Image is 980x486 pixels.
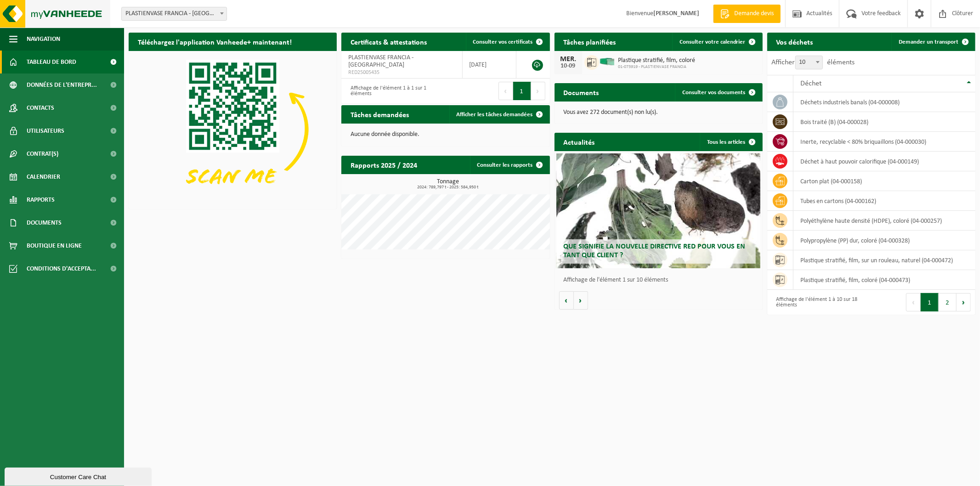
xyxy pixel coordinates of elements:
span: Demander un transport [899,39,958,45]
h2: Tâches demandées [341,105,418,123]
span: Utilisateurs [27,119,64,142]
td: plastique stratifié, film, sur un rouleau, naturel (04-000472) [793,250,975,270]
span: Données de l'entrepr... [27,73,97,96]
button: Next [957,293,971,311]
td: déchets industriels banals (04-000008) [793,92,975,112]
a: Afficher les tâches demandées [449,105,549,124]
td: [DATE] [463,51,517,79]
a: Consulter les rapports [470,156,549,174]
strong: [PERSON_NAME] [653,10,699,17]
a: Consulter vos documents [675,83,762,102]
a: Que signifie la nouvelle directive RED pour vous en tant que client ? [556,153,760,268]
h2: Actualités [555,133,604,151]
h2: Certificats & attestations [341,33,436,51]
span: Consulter vos certificats [473,39,533,45]
td: tubes en cartons (04-000162) [793,191,975,211]
td: carton plat (04-000158) [793,171,975,191]
p: Affichage de l'élément 1 sur 10 éléments [564,277,758,283]
span: Demande devis [732,9,776,18]
span: Documents [27,211,62,234]
td: polypropylène (PP) dur, coloré (04-000328) [793,231,975,250]
div: Affichage de l'élément 1 à 10 sur 18 éléments [772,292,867,312]
h2: Tâches planifiées [555,33,625,51]
span: Boutique en ligne [27,234,82,257]
iframe: chat widget [5,466,153,486]
span: Plastique stratifié, film, coloré [618,57,696,64]
img: HK-XP-30-GN-00 [599,57,615,66]
a: Demande devis [713,5,781,23]
td: bois traité (B) (04-000028) [793,112,975,132]
h3: Tonnage [346,179,549,190]
span: PLASTIENVASE FRANCIA - ARRAS [122,7,227,20]
span: 10 [795,56,823,69]
img: Download de VHEPlus App [129,51,337,207]
div: 10-09 [559,63,578,69]
td: plastique stratifié, film, coloré (04-000473) [793,270,975,290]
span: Afficher les tâches demandées [457,112,533,118]
td: inerte, recyclable < 80% briquaillons (04-000030) [793,132,975,152]
span: 10 [796,56,822,69]
label: Afficher éléments [772,59,855,66]
button: 1 [513,82,531,100]
div: Affichage de l'élément 1 à 1 sur 1 éléments [346,81,441,101]
span: 2024: 789,797 t - 2025: 584,950 t [346,185,549,190]
h2: Téléchargez l'application Vanheede+ maintenant! [129,33,301,51]
button: Previous [498,82,513,100]
span: Contacts [27,96,54,119]
span: RED25005435 [348,69,455,76]
button: Volgende [574,291,588,310]
span: PLASTIENVASE FRANCIA - [GEOGRAPHIC_DATA] [348,54,414,68]
td: déchet à haut pouvoir calorifique (04-000149) [793,152,975,171]
span: Calendrier [27,165,60,188]
span: Déchet [800,80,821,87]
button: Vorige [559,291,574,310]
a: Consulter vos certificats [466,33,549,51]
h2: Vos déchets [767,33,822,51]
p: Vous avez 272 document(s) non lu(s). [564,109,753,116]
span: Que signifie la nouvelle directive RED pour vous en tant que client ? [563,243,745,259]
button: Previous [906,293,921,311]
button: 2 [939,293,957,311]
span: PLASTIENVASE FRANCIA - ARRAS [121,7,227,21]
span: Consulter votre calendrier [680,39,746,45]
span: Contrat(s) [27,142,58,165]
span: Rapports [27,188,55,211]
span: Tableau de bord [27,51,76,73]
span: Conditions d'accepta... [27,257,96,280]
button: Next [531,82,545,100]
div: MER. [559,56,578,63]
span: Navigation [27,28,60,51]
span: Consulter vos documents [682,90,746,96]
h2: Rapports 2025 / 2024 [341,156,426,174]
h2: Documents [555,83,608,101]
p: Aucune donnée disponible. [351,131,540,138]
a: Consulter votre calendrier [672,33,762,51]
span: 01-073919 - PLASTIENVASE FRANCIA [618,64,696,70]
a: Demander un transport [891,33,974,51]
button: 1 [921,293,939,311]
a: Tous les articles [700,133,762,151]
td: polyéthylène haute densité (HDPE), coloré (04-000257) [793,211,975,231]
